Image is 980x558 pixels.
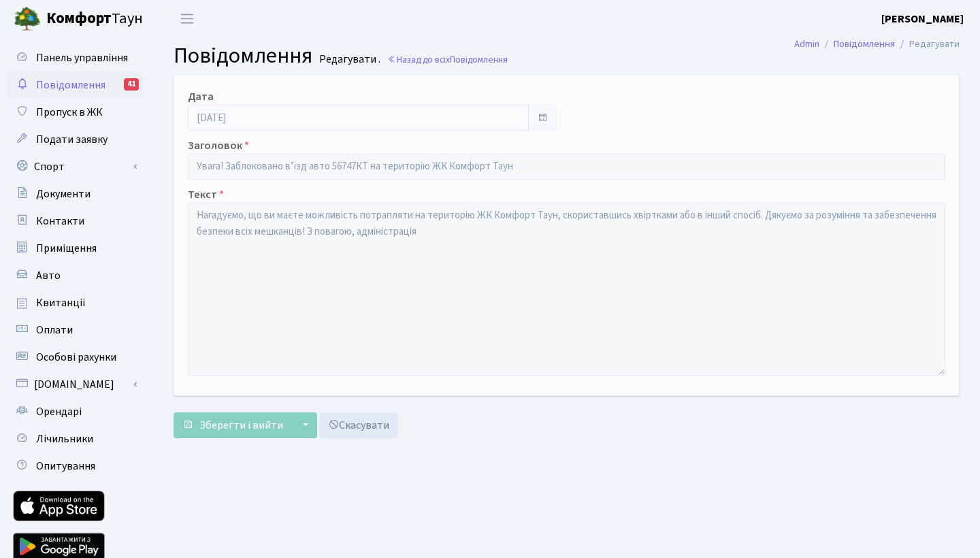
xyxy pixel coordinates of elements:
a: Орендарі [7,398,143,425]
small: Редагувати . [316,53,380,66]
nav: breadcrumb [774,30,980,59]
a: Особові рахунки [7,344,143,371]
img: logo.png [14,5,41,33]
span: Квитанції [36,295,86,310]
span: Оплати [36,323,73,338]
span: Панель управління [36,50,128,65]
a: Admin [794,37,819,51]
span: Повідомлення [450,53,508,66]
a: Авто [7,262,143,289]
label: Текст [188,186,224,203]
a: Лічильники [7,425,143,453]
a: Приміщення [7,235,143,262]
a: Повідомлення [834,37,895,51]
span: Таун [46,7,143,31]
span: Особові рахунки [36,350,116,365]
a: Опитування [7,453,143,480]
a: Спорт [7,153,143,180]
a: [PERSON_NAME] [881,11,964,27]
span: Документи [36,186,91,201]
li: Редагувати [895,37,960,52]
a: Назад до всіхПовідомлення [387,53,508,66]
button: Переключити навігацію [170,7,204,30]
a: Скасувати [319,412,398,438]
span: Пропуск в ЖК [36,105,103,120]
textarea: Нагадуємо, що ви маєте можливість потрапляти на територію ЖК Комфорт Таун, скориставшись хвірткам... [188,203,945,376]
div: 41 [124,78,139,91]
span: Опитування [36,459,95,474]
span: Авто [36,268,61,283]
a: Контакти [7,208,143,235]
span: Повідомлення [174,40,312,71]
span: Повідомлення [36,78,105,93]
span: Лічильники [36,431,93,446]
button: Зберегти і вийти [174,412,292,438]
label: Дата [188,88,214,105]
b: [PERSON_NAME] [881,12,964,27]
a: Документи [7,180,143,208]
a: Подати заявку [7,126,143,153]
span: Контакти [36,214,84,229]
span: Зберегти і вийти [199,418,283,433]
a: Квитанції [7,289,143,316]
a: Оплати [7,316,143,344]
a: Пропуск в ЖК [7,99,143,126]
span: Орендарі [36,404,82,419]
a: [DOMAIN_NAME] [7,371,143,398]
span: Приміщення [36,241,97,256]
a: Повідомлення41 [7,71,143,99]
label: Заголовок [188,137,249,154]
b: Комфорт [46,7,112,29]
a: Панель управління [7,44,143,71]
span: Подати заявку [36,132,108,147]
